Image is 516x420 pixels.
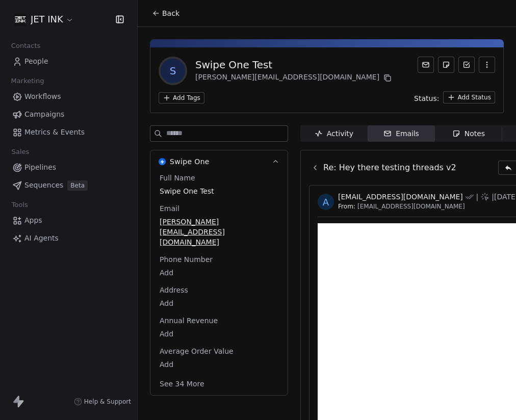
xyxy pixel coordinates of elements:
[162,8,179,18] span: Back
[24,127,85,138] span: Metrics & Events
[8,212,129,229] a: Apps
[8,230,129,247] a: AI Agents
[24,180,63,191] span: Sequences
[24,109,64,120] span: Campaigns
[8,124,129,141] a: Metrics & Events
[24,233,59,244] span: AI Agents
[323,195,329,209] div: a
[160,359,278,370] span: Add
[8,53,129,70] a: People
[24,162,56,173] span: Pipelines
[150,150,288,173] button: Swipe OneSwipe One
[315,128,353,139] div: Activity
[357,202,465,211] span: [EMAIL_ADDRESS][DOMAIN_NAME]
[7,197,32,213] span: Tools
[74,398,131,406] a: Help & Support
[14,13,27,25] img: JET%20INK%20Metal.png
[8,159,129,176] a: Pipelines
[195,58,394,72] div: Swipe One Test
[170,156,210,167] span: Swipe One
[195,72,394,84] div: [PERSON_NAME][EMAIL_ADDRESS][DOMAIN_NAME]
[7,38,45,54] span: Contacts
[443,91,495,103] button: Add Status
[323,162,456,174] span: Re: Hey there testing threads v2
[146,4,186,22] button: Back
[158,203,182,214] span: Email
[160,217,278,247] span: [PERSON_NAME][EMAIL_ADDRESS][DOMAIN_NAME]
[158,316,220,326] span: Annual Revenue
[24,56,48,67] span: People
[158,173,197,183] span: Full Name
[67,180,88,191] span: Beta
[8,106,129,123] a: Campaigns
[158,254,215,265] span: Phone Number
[8,177,129,194] a: SequencesBeta
[160,268,278,278] span: Add
[12,11,76,28] button: JET INK
[153,375,211,393] button: See 34 More
[8,88,129,105] a: Workflows
[338,202,355,211] span: From:
[150,173,288,395] div: Swipe OneSwipe One
[159,158,166,165] img: Swipe One
[161,59,185,83] span: S
[452,128,485,139] div: Notes
[414,93,439,103] span: Status:
[7,73,48,89] span: Marketing
[158,285,190,295] span: Address
[24,91,61,102] span: Workflows
[160,298,278,308] span: Add
[31,13,63,26] span: JET INK
[158,346,236,356] span: Average Order Value
[84,398,131,406] span: Help & Support
[24,215,42,226] span: Apps
[338,192,463,202] span: [EMAIL_ADDRESS][DOMAIN_NAME]
[159,92,204,103] button: Add Tags
[160,329,278,339] span: Add
[7,144,34,160] span: Sales
[160,186,278,196] span: Swipe One Test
